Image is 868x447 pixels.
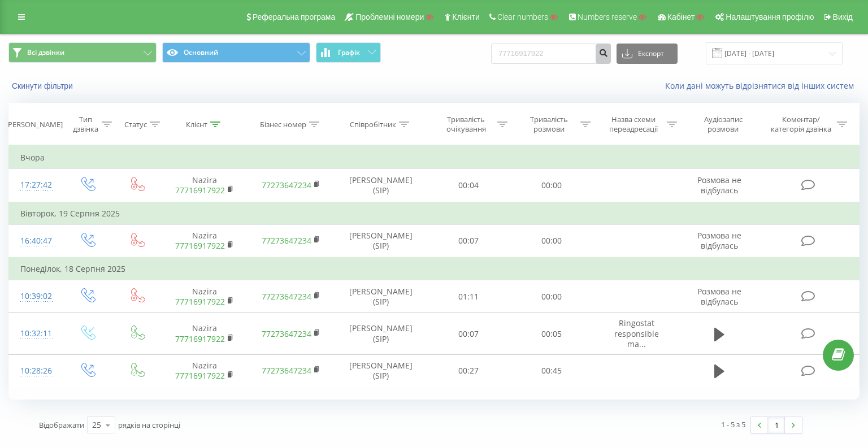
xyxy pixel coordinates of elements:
[262,328,311,339] a: 77273647234
[175,370,225,381] a: 77716917922
[667,12,695,21] span: Кабінет
[697,286,741,307] span: Розмова не відбулась
[20,174,51,196] div: 17:27:42
[162,313,248,355] td: Nazira
[260,120,306,129] div: Бізнес номер
[9,146,860,169] td: Вчора
[833,12,853,21] span: Вихід
[510,354,593,387] td: 00:45
[20,230,51,252] div: 16:40:47
[427,313,510,355] td: 00:07
[6,120,63,129] div: [PERSON_NAME]
[162,224,248,258] td: Nazira
[452,12,480,21] span: Клієнти
[118,420,180,430] span: рядків на сторінці
[427,280,510,313] td: 01:11
[162,42,310,63] button: Основний
[510,280,593,313] td: 00:00
[8,81,79,91] button: Скинути фільтри
[726,12,814,21] span: Налаштування профілю
[697,175,741,196] span: Розмова не відбулась
[39,420,84,430] span: Відображати
[350,120,396,129] div: Співробітник
[186,120,207,129] div: Клієнт
[614,318,659,349] span: Ringostat responsible ma...
[604,115,664,134] div: Назва схеми переадресації
[124,120,147,129] div: Статус
[262,365,311,376] a: 77273647234
[497,12,548,21] span: Clear numbers
[510,313,593,355] td: 00:05
[334,224,427,258] td: [PERSON_NAME] (SIP)
[617,44,678,64] button: Експорт
[72,115,99,134] div: Тип дзвінка
[334,169,427,202] td: [PERSON_NAME] (SIP)
[578,12,637,21] span: Numbers reserve
[27,48,64,57] span: Всі дзвінки
[175,240,225,251] a: 77716917922
[690,115,757,134] div: Аудіозапис розмови
[162,280,248,313] td: Nazira
[262,180,311,190] a: 77273647234
[175,185,225,196] a: 77716917922
[355,12,424,21] span: Проблемні номери
[338,49,360,57] span: Графік
[262,235,311,246] a: 77273647234
[334,280,427,313] td: [PERSON_NAME] (SIP)
[510,224,593,258] td: 00:00
[510,169,593,202] td: 00:00
[768,417,785,433] a: 1
[20,285,51,307] div: 10:39:02
[175,296,225,307] a: 77716917922
[8,42,157,63] button: Всі дзвінки
[427,169,510,202] td: 00:04
[175,333,225,344] a: 77716917922
[520,115,578,134] div: Тривалість розмови
[697,230,741,251] span: Розмова не відбулась
[262,291,311,302] a: 77273647234
[334,354,427,387] td: [PERSON_NAME] (SIP)
[721,419,745,430] div: 1 - 5 з 5
[92,419,101,431] div: 25
[20,323,51,345] div: 10:32:11
[768,115,834,134] div: Коментар/категорія дзвінка
[253,12,336,21] span: Реферальна програма
[316,42,381,63] button: Графік
[9,202,860,225] td: Вівторок, 19 Серпня 2025
[437,115,494,134] div: Тривалість очікування
[427,224,510,258] td: 00:07
[334,313,427,355] td: [PERSON_NAME] (SIP)
[427,354,510,387] td: 00:27
[162,354,248,387] td: Nazira
[665,80,860,91] a: Коли дані можуть відрізнятися вiд інших систем
[491,44,611,64] input: Пошук за номером
[9,258,860,280] td: Понеділок, 18 Серпня 2025
[162,169,248,202] td: Nazira
[20,360,51,382] div: 10:28:26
